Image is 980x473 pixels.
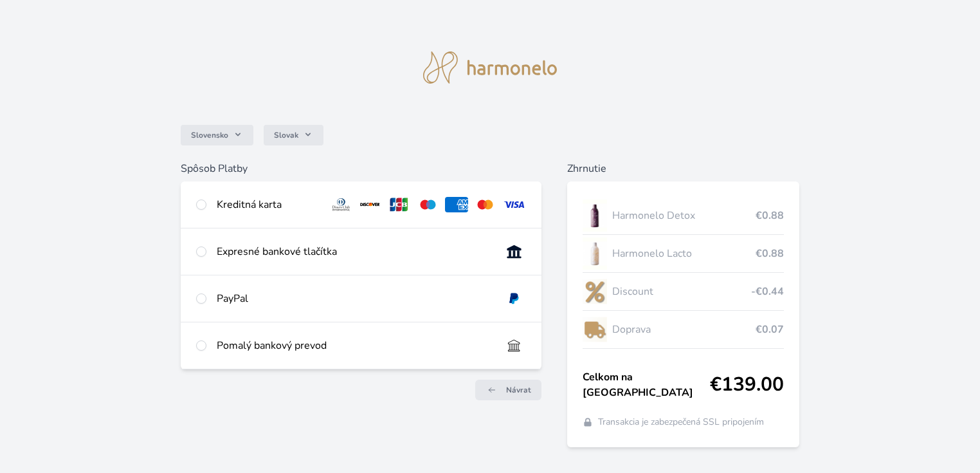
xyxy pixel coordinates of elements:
[217,338,493,353] div: Pomalý bankový prevod
[191,130,228,140] span: Slovensko
[329,197,353,212] img: diners.svg
[583,237,607,270] img: CLEAN_LACTO_se_stinem_x-hi-lo.jpg
[416,197,440,212] img: maestro.svg
[583,275,607,308] img: discount-lo.png
[217,291,493,306] div: PayPal
[612,246,756,261] span: Harmonelo Lacto
[181,161,542,176] h6: Spôsob Platby
[264,125,323,145] button: Slovak
[583,199,607,232] img: DETOX_se_stinem_x-lo.jpg
[583,313,607,346] img: delivery-lo.png
[756,322,784,337] span: €0.07
[445,197,469,212] img: amex.svg
[502,197,526,212] img: visa.svg
[423,51,557,84] img: logo.svg
[598,416,764,429] span: Transakcia je zabezpečená SSL pripojením
[612,322,756,337] span: Doprava
[502,338,526,353] img: bankTransfer_IBAN.svg
[502,291,526,306] img: paypal.svg
[181,125,253,145] button: Slovensko
[387,197,411,212] img: jcb.svg
[710,373,784,396] span: €139.00
[217,197,319,212] div: Kreditná karta
[612,284,751,299] span: Discount
[751,284,784,299] span: -€0.44
[756,208,784,223] span: €0.88
[274,130,298,140] span: Slovak
[502,244,526,259] img: onlineBanking_SK.svg
[217,244,493,259] div: Expresné bankové tlačítka
[583,369,710,400] span: Celkom na [GEOGRAPHIC_DATA]
[506,385,531,395] span: Návrat
[358,197,382,212] img: discover.svg
[473,197,497,212] img: mc.svg
[612,208,756,223] span: Harmonelo Detox
[475,380,541,400] a: Návrat
[756,246,784,261] span: €0.88
[567,161,799,176] h6: Zhrnutie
